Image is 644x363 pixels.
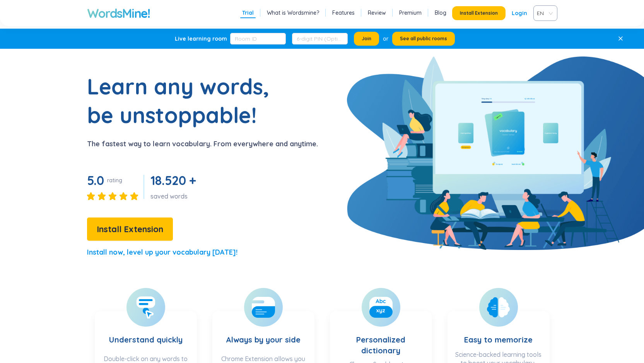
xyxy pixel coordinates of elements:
button: Join [354,32,379,46]
p: The fastest way to learn vocabulary. From everywhere and anytime. [87,139,318,149]
h3: Personalized dictionary [338,319,424,356]
div: rating [107,176,122,184]
a: WordsMine! [87,5,150,21]
div: Live learning room [175,35,227,43]
input: Room ID [230,33,286,45]
p: Install now, level up your vocabulary [DATE]! [87,247,237,258]
span: See all public rooms [400,36,447,42]
a: Trial [242,9,254,17]
span: 5.0 [87,173,104,188]
h3: Understand quickly [109,319,183,351]
h1: Learn any words, be unstoppable! [87,72,280,129]
h3: Always by your side [226,319,301,351]
button: See all public rooms [392,32,455,46]
h3: Easy to memorize [464,319,533,346]
a: What is Wordsmine? [267,9,319,17]
div: or [383,34,388,43]
button: Install Extension [452,6,506,20]
a: Premium [399,9,422,17]
span: Install Extension [460,10,498,16]
a: Review [368,9,386,17]
a: Install Extension [87,226,173,234]
input: 6-digit PIN (Optional) [292,33,348,45]
a: Blog [435,9,446,17]
span: VIE [537,7,551,19]
a: Login [512,6,527,20]
span: Join [362,36,371,42]
a: Features [332,9,355,17]
span: Install Extension [97,223,163,236]
button: Install Extension [87,217,173,241]
span: 18.520 + [150,173,196,188]
div: saved words [150,192,199,200]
